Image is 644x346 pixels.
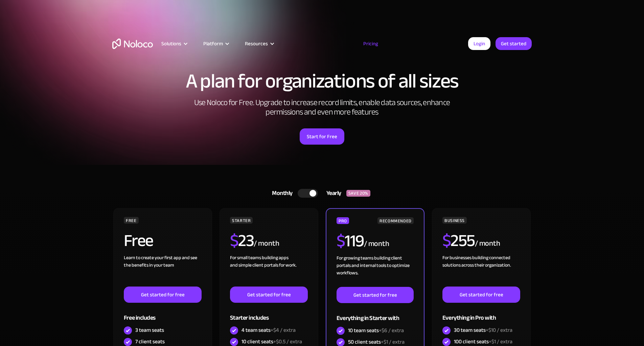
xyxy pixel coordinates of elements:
a: Get started for free [337,287,414,303]
div: 10 client seats [241,338,302,345]
div: Solutions [161,39,181,48]
div: Resources [236,39,281,48]
div: Yearly [318,188,346,198]
div: Solutions [153,39,195,48]
a: Start for Free [300,128,344,145]
h2: 119 [337,232,364,249]
h2: 255 [442,232,475,249]
div: SAVE 20% [346,190,370,197]
div: 50 client seats [348,338,405,346]
div: BUSINESS [442,217,467,224]
a: home [112,39,153,49]
div: For small teams building apps and simple client portals for work. ‍ [230,254,308,287]
h1: A plan for organizations of all sizes [112,71,532,91]
div: 30 team seats [454,326,512,334]
div: For growing teams building client portals and internal tools to optimize workflows. [337,254,414,287]
div: 3 team seats [135,326,164,334]
span: $ [337,225,345,257]
a: Login [468,37,490,50]
div: FREE [124,217,139,224]
div: Platform [203,39,223,48]
div: PRO [337,217,349,224]
div: Resources [245,39,268,48]
div: / month [475,238,500,249]
a: Get started for free [124,287,202,303]
div: Everything in Pro with [442,303,520,325]
span: +$10 / extra [486,325,512,335]
div: RECOMMENDED [377,217,414,224]
a: Get started for free [442,287,520,303]
div: 4 team seats [241,326,296,334]
div: For businesses building connected solutions across their organization. ‍ [442,254,520,287]
div: 10 team seats [348,327,404,334]
div: Monthly [263,188,298,198]
div: Everything in Starter with [337,303,414,325]
span: +$4 / extra [271,325,296,335]
div: Platform [195,39,236,48]
div: / month [364,239,389,249]
span: +$6 / extra [379,325,404,336]
div: Starter includes [230,303,308,325]
a: Get started for free [230,287,308,303]
div: 100 client seats [454,338,512,345]
div: / month [254,238,279,249]
div: STARTER [230,217,253,224]
div: Learn to create your first app and see the benefits in your team ‍ [124,254,202,287]
span: $ [230,225,238,256]
h2: 23 [230,232,254,249]
span: $ [442,225,451,256]
h2: Use Noloco for Free. Upgrade to increase record limits, enable data sources, enhance permissions ... [187,98,457,117]
div: Free includes [124,303,202,325]
a: Pricing [355,39,387,48]
a: Get started [496,37,532,50]
h2: Free [124,232,153,249]
div: 7 client seats [135,338,165,345]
